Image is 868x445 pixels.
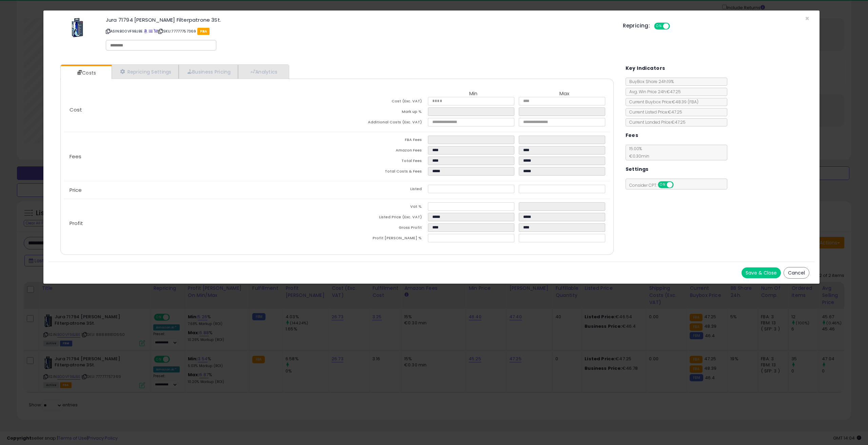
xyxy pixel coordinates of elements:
[337,185,428,195] td: Listed
[784,267,809,279] button: Cancel
[658,182,667,188] span: ON
[337,202,428,213] td: Vat %
[144,28,147,34] a: BuyBox page
[106,26,613,37] p: ASIN: B00VF9BJBE | SKU: 77777757369
[655,23,663,29] span: ON
[742,267,781,278] button: Save & Close
[61,66,111,80] a: Costs
[672,99,698,105] span: €48.39
[337,234,428,244] td: Profit [PERSON_NAME] %
[626,165,649,174] h5: Settings
[669,23,680,29] span: OFF
[64,154,337,159] p: Fees
[238,65,288,79] a: Analytics
[337,223,428,234] td: Gross Profit
[688,99,698,105] span: ( FBA )
[70,17,84,38] img: 41f5vKvU+1L._SL60_.jpg
[64,221,337,226] p: Profit
[149,28,153,34] a: All offer listings
[154,28,157,34] a: Your listing only
[337,146,428,157] td: Amazon Fees
[337,213,428,223] td: Listed Price (Exc. VAT)
[337,136,428,146] td: FBA Fees
[64,187,337,193] p: Price
[626,119,686,125] span: Current Landed Price: €47.25
[623,23,650,28] h5: Repricing:
[626,131,638,140] h5: Fees
[106,17,613,22] h3: Jura 71794 [PERSON_NAME] Filterpatrone 3St.
[64,107,337,113] p: Cost
[805,14,809,23] span: ×
[626,99,698,105] span: Current Buybox Price:
[626,79,674,84] span: BuyBox Share 24h: 19%
[626,182,683,188] span: Consider CPT:
[337,97,428,107] td: Cost (Exc. VAT)
[337,167,428,178] td: Total Costs & Fees
[626,89,681,95] span: Avg. Win Price 24h: €47.25
[337,107,428,118] td: Mark up %
[197,28,210,35] span: FBA
[337,157,428,167] td: Total Fees
[428,91,519,97] th: Min
[179,65,238,79] a: Business Pricing
[626,109,682,115] span: Current Listed Price: €47.25
[672,182,683,188] span: OFF
[112,65,179,79] a: Repricing Settings
[626,146,649,159] span: 15.00 %
[519,91,610,97] th: Max
[626,153,649,159] span: €0.30 min
[626,64,665,73] h5: Key Indicators
[337,118,428,128] td: Additional Costs (Exc. VAT)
